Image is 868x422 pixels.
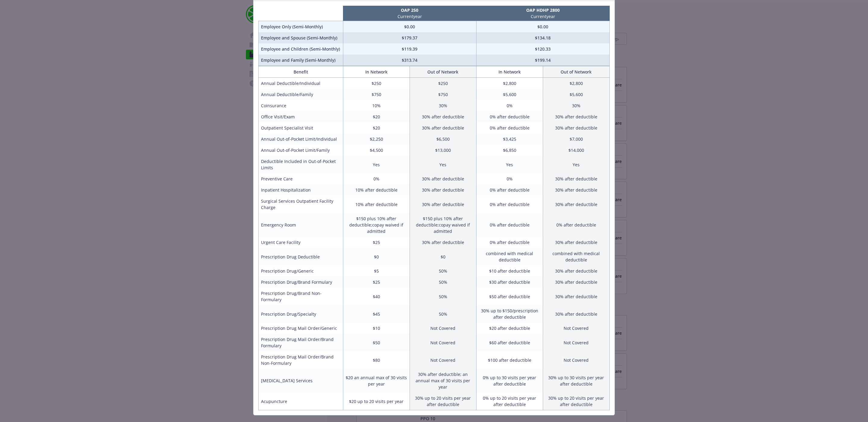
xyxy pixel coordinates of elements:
[259,66,343,78] th: Benefit
[476,78,543,89] td: $2,800
[410,305,476,323] td: 50%
[410,78,476,89] td: $250
[543,100,609,111] td: 30%
[259,156,343,173] td: Deductible Included in Out-of-Pocket Limits
[343,78,410,89] td: $250
[543,305,609,323] td: 30% after deductible
[343,351,410,369] td: $80
[410,195,476,213] td: 30% after deductible
[343,21,476,33] td: $0.00
[543,133,609,145] td: $7,000
[259,369,343,392] td: [MEDICAL_DATA] Services
[477,7,608,13] p: OAP HDHP 2800
[259,195,343,213] td: Surgical Services Outpatient Facility Charge
[543,265,609,277] td: 30% after deductible
[343,111,410,122] td: $20
[476,184,543,195] td: 0% after deductible
[543,288,609,305] td: 30% after deductible
[410,173,476,184] td: 30% after deductible
[476,21,609,33] td: $0.00
[343,237,410,248] td: $25
[343,100,410,111] td: 10%
[410,66,476,78] th: Out of Network
[476,145,543,156] td: $6,850
[476,89,543,100] td: $5,600
[543,66,609,78] th: Out of Network
[259,122,343,133] td: Outpatient Specialist Visit
[343,213,410,237] td: $150 plus 10% after deductible;copay waived if admitted
[476,334,543,351] td: $60 after deductible
[476,288,543,305] td: $50 after deductible
[259,351,343,369] td: Prescription Drug Mail Order/Brand Non-Formulary
[410,265,476,277] td: 50%
[477,13,608,20] p: Current year
[410,133,476,145] td: $6,500
[259,288,343,305] td: Prescription Drug/Brand Non-Formulary
[543,392,609,410] td: 30% up to 20 visits per year after deductible
[259,184,343,195] td: Inpatient Hospitalization
[343,156,410,173] td: Yes
[343,173,410,184] td: 0%
[410,156,476,173] td: Yes
[344,13,475,20] p: Current year
[410,89,476,100] td: $750
[343,89,410,100] td: $750
[343,265,410,277] td: $5
[343,288,410,305] td: $40
[410,369,476,392] td: 30% after deductible; an annual max of 30 visits per year
[259,133,343,145] td: Annual Out-of-Pocket Limit/Individual
[543,237,609,248] td: 30% after deductible
[410,351,476,369] td: Not Covered
[410,213,476,237] td: $150 plus 10% after deductible;copay waived if admitted
[343,43,476,55] td: $119.39
[259,248,343,265] td: Prescription Drug Deductible
[343,66,410,78] th: In Network
[476,111,543,122] td: 0% after deductible
[343,145,410,156] td: $4,500
[343,305,410,323] td: $45
[543,334,609,351] td: Not Covered
[259,305,343,323] td: Prescription Drug/Specialty
[543,111,609,122] td: 30% after deductible
[343,195,410,213] td: 10% after deductible
[344,7,475,13] p: OAP 250
[476,265,543,277] td: $10 after deductible
[259,55,343,66] td: Employee and Family (Semi-Monthly)
[259,145,343,156] td: Annual Out-of-Pocket Limit/Family
[476,277,543,288] td: $30 after deductible
[410,237,476,248] td: 30% after deductible
[476,55,609,66] td: $199.14
[410,122,476,133] td: 30% after deductible
[259,237,343,248] td: Urgent Care Facility
[343,277,410,288] td: $25
[259,173,343,184] td: Preventive Care
[410,288,476,305] td: 50%
[476,133,543,145] td: $3,425
[476,237,543,248] td: 0% after deductible
[259,89,343,100] td: Annual Deductible/Family
[543,78,609,89] td: $2,800
[343,184,410,195] td: 10% after deductible
[476,213,543,237] td: 0% after deductible
[476,100,543,111] td: 0%
[259,323,343,334] td: Prescription Drug Mail Order/Generic
[543,156,609,173] td: Yes
[476,369,543,392] td: 0% up to 30 visits per year after deductible
[259,21,343,33] td: Employee Only (Semi-Monthly)
[476,248,543,265] td: combined with medical deductible
[543,369,609,392] td: 30% up to 30 visits per year after deductible
[476,195,543,213] td: 0% after deductible
[543,277,609,288] td: 30% after deductible
[543,145,609,156] td: $14,000
[410,334,476,351] td: Not Covered
[476,323,543,334] td: $20 after deductible
[343,334,410,351] td: $50
[476,351,543,369] td: $100 after deductible
[476,392,543,410] td: 0% up to 20 visits per year after deductible
[259,111,343,122] td: Office Visit/Exam
[259,392,343,410] td: Acupuncture
[343,122,410,133] td: $20
[259,32,343,43] td: Employee and Spouse (Semi-Monthly)
[543,89,609,100] td: $5,600
[343,392,410,410] td: $20 up to 20 visits per year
